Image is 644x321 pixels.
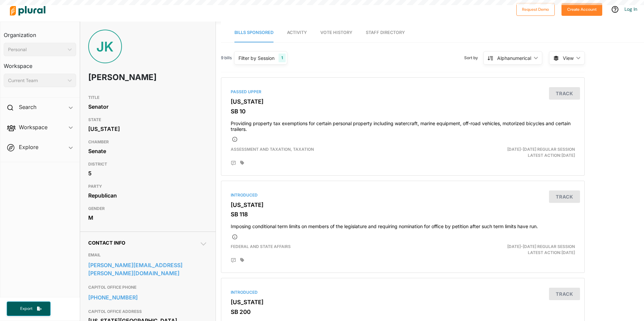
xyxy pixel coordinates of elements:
button: Request Demo [516,3,555,16]
div: Latest Action: [DATE] [462,146,580,158]
span: View [563,55,574,62]
a: [PERSON_NAME][EMAIL_ADDRESS][PERSON_NAME][DOMAIN_NAME] [88,260,207,278]
h3: SB 10 [231,108,575,115]
h3: CAPITOL OFFICE PHONE [88,283,207,291]
a: Log In [624,6,637,12]
h3: GENDER [88,205,207,213]
div: Senate [88,146,207,156]
span: 9 bills [221,55,232,61]
div: Personal [8,46,65,53]
h3: STATE [88,116,207,124]
a: Activity [287,23,307,42]
div: 5 [88,168,207,178]
div: Republican [88,190,207,201]
button: Track [549,190,580,203]
div: Latest Action: [DATE] [462,244,580,256]
span: Export [15,306,37,312]
button: Create Account [561,3,602,16]
h3: CAPITOL OFFICE ADDRESS [88,308,207,316]
h3: SB 200 [231,309,575,315]
h3: TITLE [88,94,207,102]
span: Federal and State Affairs [231,244,291,249]
h4: Providing property tax exemptions for certain personal property including watercraft, marine equi... [231,117,575,132]
span: Assessment and Taxation, Taxation [231,147,314,152]
button: Track [549,288,580,300]
h3: [US_STATE] [231,299,575,306]
span: Sort by [464,55,483,61]
span: Contact Info [88,240,125,246]
span: Vote History [320,30,352,35]
a: Request Demo [516,5,555,12]
div: Add tags [240,258,244,262]
div: Add tags [240,160,244,165]
span: [DATE]-[DATE] Regular Session [507,147,575,152]
div: Add Position Statement [231,160,236,166]
div: Senator [88,102,207,112]
div: 1 [279,53,286,62]
h3: SB 118 [231,211,575,218]
h3: Workspace [4,56,76,71]
div: Alphanumerical [497,55,531,62]
span: Bills Sponsored [234,30,273,35]
div: JK [88,30,122,63]
h3: PARTY [88,182,207,190]
div: [US_STATE] [88,124,207,134]
h2: Search [19,103,36,111]
button: Export [7,301,51,316]
h3: [US_STATE] [231,98,575,105]
a: Bills Sponsored [234,23,273,42]
div: Add Position Statement [231,258,236,263]
div: Filter by Session [238,55,275,62]
div: M [88,213,207,223]
h4: Imposing conditional term limits on members of the legislature and requiring nomination for offic... [231,220,575,229]
div: Introduced [231,289,575,295]
span: Activity [287,30,307,35]
h3: CHAMBER [88,138,207,146]
a: Create Account [561,5,602,12]
h1: [PERSON_NAME] [88,67,160,87]
div: Passed Upper [231,89,575,95]
div: Introduced [231,192,575,198]
h3: DISTRICT [88,160,207,168]
h3: EMAIL [88,251,207,259]
a: Vote History [320,23,352,42]
span: [DATE]-[DATE] Regular Session [507,244,575,249]
h3: Organization [4,25,76,40]
button: Track [549,87,580,100]
h3: [US_STATE] [231,202,575,208]
a: Staff Directory [366,23,405,42]
div: Current Team [8,77,65,84]
a: [PHONE_NUMBER] [88,292,207,302]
